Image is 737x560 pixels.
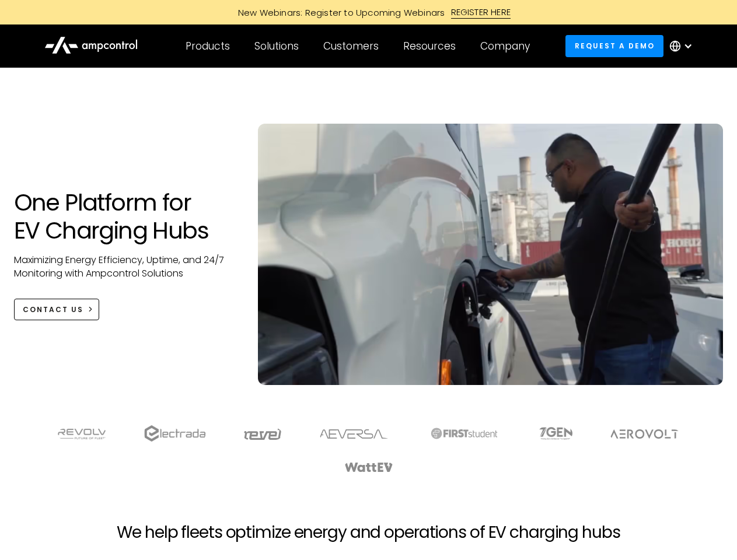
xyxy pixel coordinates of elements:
[23,304,83,315] div: CONTACT US
[14,254,235,280] p: Maximizing Energy Efficiency, Uptime, and 24/7 Monitoring with Ampcontrol Solutions
[14,188,235,244] h1: One Platform for EV Charging Hubs
[14,299,100,320] a: CONTACT US
[610,429,679,439] img: Aerovolt Logo
[106,6,631,19] a: New Webinars: Register to Upcoming WebinarsREGISTER HERE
